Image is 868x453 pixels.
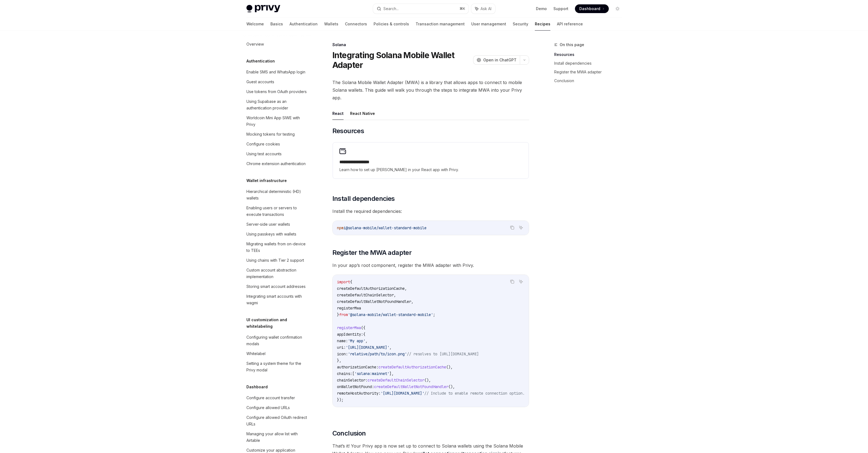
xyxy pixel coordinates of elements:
div: Configuring wallet confirmation modals [246,334,309,347]
span: onWalletNotFound: [337,384,374,389]
span: '@solana-mobile/wallet-standard-mobile' [348,312,433,317]
div: Guest accounts [246,79,274,85]
span: On this page [560,41,584,48]
div: Using passkeys with wallets [246,231,296,237]
a: Conclusion [554,76,626,85]
span: 'relative/path/to/icon.png' [348,351,407,356]
a: Configure cookies [242,139,312,149]
a: Whitelabel [242,349,312,359]
h5: Wallet infrastructure [246,177,287,184]
a: Welcome [246,17,264,31]
span: uri: [337,345,346,350]
div: Whitelabel [246,350,266,357]
a: Enable SMS and WhatsApp login [242,67,312,77]
button: Open in ChatGPT [473,55,520,65]
div: Worldcoin Mini App SIWE with Privy [246,115,309,128]
span: ({ [361,325,365,330]
span: The Solana Mobile Wallet Adapter (MWA) is a library that allows apps to connect to mobile Solana ... [332,79,529,102]
a: Basics [270,17,283,31]
span: }); [337,397,344,402]
span: createDefaultWalletNotFoundHandler [337,299,411,304]
a: Configure allowed OAuth redirect URLs [242,413,312,429]
a: Configure account transfer [242,393,312,403]
span: Install dependencies [332,194,395,203]
a: Using chains with Tier 2 support [242,255,312,265]
button: Search...⌘K [373,4,469,14]
span: @solana-mobile/wallet-standard-mobile [346,225,426,230]
a: Overview [242,39,312,49]
a: Enabling users or servers to execute transactions [242,203,312,219]
a: Connectors [345,17,367,31]
div: Setting a system theme for the Privy modal [246,360,309,373]
button: Ask AI [471,4,495,14]
div: Configure allowed OAuth redirect URLs [246,414,309,427]
button: Ask AI [517,278,524,285]
a: Policies & controls [374,17,409,31]
span: from [339,312,348,317]
span: ; [433,312,435,317]
span: registerMwa [337,306,361,311]
span: (), [448,384,455,389]
a: User management [471,17,506,31]
span: Conclusion [332,429,366,438]
a: Using test accounts [242,149,312,159]
span: Resources [332,127,364,135]
span: ], [389,371,394,376]
a: Hierarchical deterministic (HD) wallets [242,187,312,203]
span: , [405,286,407,291]
span: npm [337,225,344,230]
a: Chrome extension authentication [242,159,312,169]
h5: UI customization and whitelabeling [246,317,312,330]
span: i [344,225,346,230]
span: [ [352,371,354,376]
span: , [389,345,392,350]
a: Dashboard [575,4,609,13]
span: In your app’s root component, register the MWA adapter with Privy. [332,261,529,269]
a: Setting a system theme for the Privy modal [242,359,312,375]
span: createDefaultWalletNotFoundHandler [374,384,448,389]
div: Hierarchical deterministic (HD) wallets [246,188,309,201]
a: Recipes [535,17,550,31]
a: Storing smart account addresses [242,282,312,291]
span: chainSelector: [337,378,368,383]
a: Managing your allow list with Airtable [242,429,312,445]
span: Install the required dependencies: [332,207,529,215]
span: , [394,293,396,297]
span: createDefaultAuthorizationCache [378,365,446,369]
div: Search... [383,5,399,12]
span: Learn how to set up [PERSON_NAME] in your React app with Privy. [339,166,522,173]
a: Install dependencies [554,59,626,68]
a: Support [553,6,568,11]
span: (), [446,365,453,369]
a: Guest accounts [242,77,312,87]
span: { [350,279,352,284]
span: Open in ChatGPT [483,57,517,63]
a: Transaction management [416,17,465,31]
a: API reference [557,17,583,31]
div: Using test accounts [246,151,282,157]
a: Authentication [290,17,318,31]
span: createDefaultAuthorizationCache [337,286,405,291]
div: Enabling users or servers to execute transactions [246,205,309,218]
a: Migrating wallets from on-device to TEEs [242,239,312,255]
a: Mocking tokens for testing [242,129,312,139]
button: Ask AI [517,224,524,231]
div: Configure allowed URLs [246,404,290,411]
a: Configuring wallet confirmation modals [242,332,312,349]
h1: Integrating Solana Mobile Wallet Adapter [332,50,471,70]
a: Integrating smart accounts with wagmi [242,291,312,308]
div: Integrating smart accounts with wagmi [246,293,309,306]
button: Copy the contents from the code block [509,224,516,231]
a: Security [513,17,528,31]
div: Mocking tokens for testing [246,131,295,138]
button: Toggle dark mode [613,4,622,13]
div: Managing your allow list with Airtable [246,431,309,444]
span: Ask AI [481,6,491,11]
span: , [365,338,368,343]
div: Server-side user wallets [246,221,290,228]
a: Server-side user wallets [242,219,312,229]
span: { [363,332,365,337]
span: , [411,299,413,304]
span: // resolves to [URL][DOMAIN_NAME] [407,351,479,356]
div: Chrome extension authentication [246,160,306,167]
